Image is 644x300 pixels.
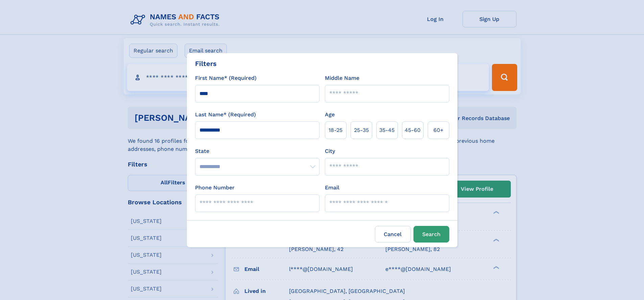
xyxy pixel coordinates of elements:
[195,74,257,82] label: First Name* (Required)
[413,226,449,243] button: Search
[433,126,444,134] span: 60+
[375,226,411,243] label: Cancel
[379,126,395,134] span: 35‑45
[325,74,359,82] label: Middle Name
[325,184,339,192] label: Email
[195,59,217,69] div: Filters
[325,147,335,155] label: City
[195,111,256,119] label: Last Name* (Required)
[325,111,335,119] label: Age
[195,184,235,192] label: Phone Number
[329,126,342,134] span: 18‑25
[195,147,319,155] label: State
[405,126,421,134] span: 45‑60
[354,126,369,134] span: 25‑35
